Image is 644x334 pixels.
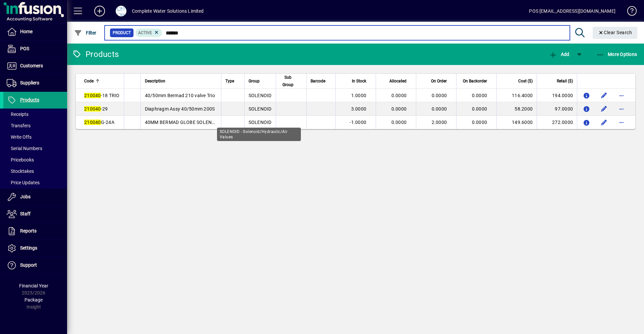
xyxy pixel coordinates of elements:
[7,123,31,128] span: Transfers
[84,120,114,125] span: G-24A
[225,77,234,85] span: Type
[463,77,487,85] span: On Backorder
[145,106,215,112] span: Diaphragm Assy 40/50mm 200S
[472,120,487,125] span: 0.0000
[20,194,31,199] span: Jobs
[461,77,493,85] div: On Backorder
[145,77,165,85] span: Description
[3,23,67,40] a: Home
[20,245,37,251] span: Settings
[311,77,331,85] div: Barcode
[3,154,67,165] a: Pricebooks
[529,6,615,16] div: POS [EMAIL_ADDRESS][DOMAIN_NAME]
[496,102,537,116] td: 58.2000
[537,102,577,116] td: 97.0000
[84,77,120,85] div: Code
[20,97,39,103] span: Products
[622,1,636,23] a: Knowledge Base
[280,74,297,88] span: Sub Group
[7,169,34,174] span: Stocktakes
[84,93,101,98] em: 210040
[518,77,533,85] span: Cost ($)
[138,30,152,35] span: Active
[3,131,67,143] a: Write Offs
[3,165,67,177] a: Stocktakes
[3,189,67,205] a: Jobs
[432,106,447,112] span: 0.0000
[3,120,67,131] a: Transfers
[537,89,577,102] td: 194.0000
[110,5,132,17] button: Profile
[3,177,67,188] a: Price Updates
[496,116,537,129] td: 149.6000
[496,89,537,102] td: 116.4000
[350,120,366,125] span: -1.0000
[3,240,67,257] a: Settings
[89,5,110,17] button: Add
[599,90,609,101] button: Edit
[20,80,39,85] span: Suppliers
[616,104,627,114] button: More options
[472,93,487,98] span: 0.0000
[380,77,413,85] div: Allocated
[74,30,97,36] span: Filter
[84,77,94,85] span: Code
[340,77,372,85] div: In Stock
[557,77,573,85] span: Retail ($)
[431,77,447,85] span: On Order
[351,93,367,98] span: 1.0000
[217,128,301,141] div: SOLENOID - Solenoid/Hydraulic/Air Values
[593,27,638,39] button: Clear
[7,146,42,151] span: Serial Numbers
[249,77,260,85] span: Group
[420,77,453,85] div: On Order
[20,228,37,233] span: Reports
[3,143,67,154] a: Serial Numbers
[391,106,407,112] span: 0.0000
[311,77,325,85] span: Barcode
[432,93,447,98] span: 0.0000
[595,48,639,60] button: More Options
[20,211,31,216] span: Staff
[249,106,272,112] span: SOLENOID
[537,116,577,129] td: 272.0000
[547,48,571,60] button: Add
[84,106,101,112] em: 210040
[599,117,609,128] button: Edit
[616,90,627,101] button: More options
[7,157,34,162] span: Pricebooks
[20,46,29,51] span: POS
[145,77,217,85] div: Description
[3,109,67,120] a: Receipts
[72,49,119,60] div: Products
[3,41,67,57] a: POS
[3,223,67,240] a: Reports
[7,134,32,140] span: Write Offs
[598,30,632,35] span: Clear Search
[136,28,162,37] mat-chip: Activation Status: Active
[3,257,67,274] a: Support
[20,29,33,34] span: Home
[596,52,637,57] span: More Options
[249,77,272,85] div: Group
[20,63,43,68] span: Customers
[84,93,120,98] span: -18 TRIO
[113,29,131,36] span: Product
[132,6,204,16] div: Complete Water Solutions Limited
[24,297,43,303] span: Package
[84,106,108,112] span: -29
[84,120,101,125] em: 210040
[7,180,40,185] span: Price Updates
[3,75,67,91] a: Suppliers
[7,112,29,117] span: Receipts
[3,58,67,74] a: Customers
[249,93,272,98] span: SOLENOID
[391,120,407,125] span: 0.0000
[225,77,240,85] div: Type
[389,77,407,85] span: Allocated
[3,206,67,222] a: Staff
[391,93,407,98] span: 0.0000
[145,120,230,125] span: 40MM BERMAD GLOBE SOLENOID VAL
[280,74,303,88] div: Sub Group
[549,52,569,57] span: Add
